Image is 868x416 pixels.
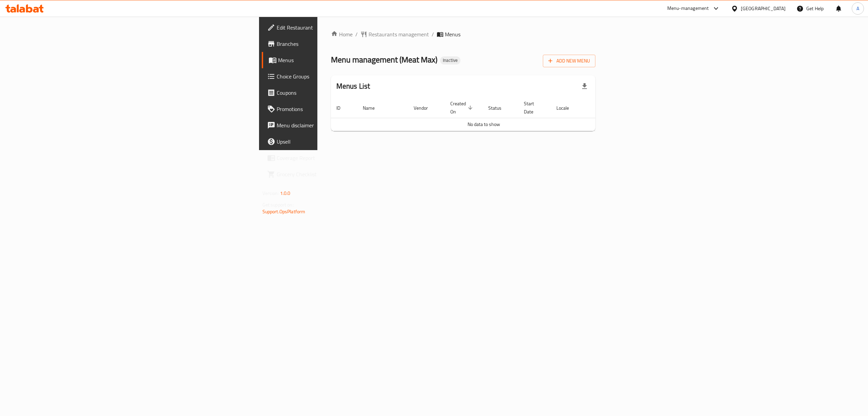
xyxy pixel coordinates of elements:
span: Add New Menu [548,57,590,65]
a: Upsell [262,133,404,150]
span: 1.0.0 [280,189,291,198]
a: Branches [262,36,404,52]
span: Version: [262,189,279,198]
span: Created On [450,100,475,116]
span: Vendor [414,104,437,112]
a: Menu disclaimer [262,117,404,133]
div: [GEOGRAPHIC_DATA] [741,5,786,12]
span: Edit Restaurant [277,23,399,32]
h2: Menus List [336,81,370,91]
span: ID [336,104,349,112]
span: Start Date [524,100,543,116]
a: Coverage Report [262,150,404,166]
span: Choice Groups [277,72,399,80]
span: Menus [278,56,399,64]
span: Promotions [277,105,399,113]
span: Upsell [277,138,399,146]
a: Menus [262,52,404,68]
span: Get support on: [262,200,294,209]
nav: breadcrumb [331,30,596,38]
li: / [432,30,434,38]
div: Export file [576,78,593,94]
button: Add New Menu [543,55,595,67]
span: A [856,5,859,12]
span: Menu management ( Meat Max ) [331,52,437,67]
span: Coupons [277,89,399,97]
span: Branches [277,40,399,48]
span: Locale [556,104,578,112]
span: Menus [445,30,460,38]
th: Actions [586,97,637,118]
a: Coupons [262,85,404,101]
a: Promotions [262,101,404,117]
div: Inactive [440,56,460,65]
span: Inactive [440,57,460,63]
a: Edit Restaurant [262,19,404,36]
span: Status [488,104,510,112]
span: Grocery Checklist [277,170,399,178]
span: Name [363,104,383,112]
span: Menu disclaimer [277,121,399,129]
a: Support.OpsPlatform [262,207,305,216]
a: Grocery Checklist [262,166,404,182]
table: enhanced table [331,97,637,131]
span: No data to show [468,120,500,129]
span: Coverage Report [277,154,399,162]
a: Choice Groups [262,68,404,85]
div: Menu-management [667,4,709,13]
